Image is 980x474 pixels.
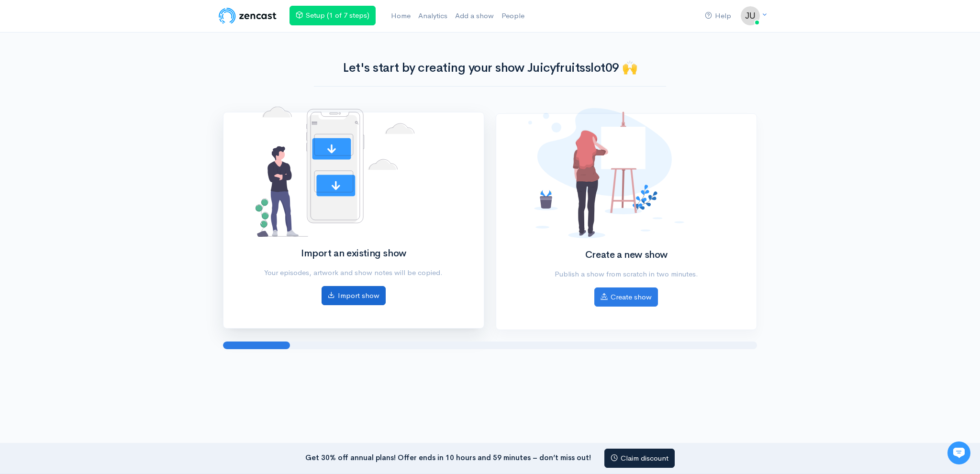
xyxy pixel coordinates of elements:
[498,6,528,26] a: People
[14,64,177,110] h2: Just let us know if you need anything and we'll be happy to help! 🙂
[451,6,498,26] a: Add a show
[290,6,376,25] a: Setup (1 of 7 steps)
[947,441,970,464] iframe: gist-messenger-bubble-iframe
[256,248,451,259] h2: Import an existing show
[14,46,177,62] h1: Hi 👋
[701,6,735,26] a: Help
[314,61,666,75] h1: Let's start by creating your show Juicyfruitsslot09 🙌
[594,287,658,307] a: Create show
[28,180,171,199] input: Search articles
[528,269,724,280] p: Publish a show from scratch in two minutes.
[528,108,684,238] img: No shows added
[217,6,278,25] img: ZenCast Logo
[604,449,675,468] a: Claim discount
[256,267,451,278] p: Your episodes, artwork and show notes will be copied.
[305,452,591,462] strong: Get 30% off annual plans! Offer ends in 10 hours and 59 minutes – don’t miss out!
[528,250,724,260] h2: Create a new show
[15,127,177,146] button: New conversation
[322,286,386,306] a: Import show
[741,6,760,25] img: ...
[13,164,178,176] p: Find an answer quickly
[387,6,414,26] a: Home
[62,132,115,140] span: New conversation
[256,107,414,237] img: No shows added
[414,6,451,26] a: Analytics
